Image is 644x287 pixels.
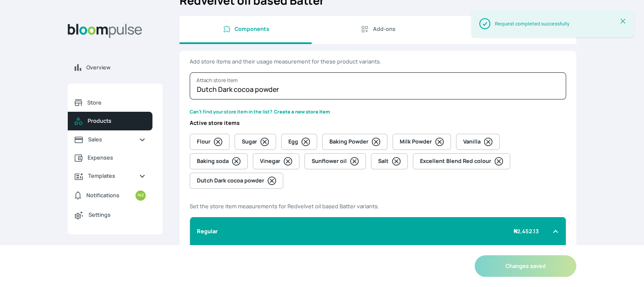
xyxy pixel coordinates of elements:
[87,99,146,107] span: Store
[400,138,432,146] span: Milk Powder
[373,25,395,33] span: Add-ons
[190,119,566,127] p: Active store items
[197,227,218,235] b: Regular
[235,25,269,33] span: Components
[68,94,152,112] a: Store
[88,172,132,180] span: Templates
[197,177,264,185] span: Dutch Dark cocoa powder
[463,138,481,146] span: Vanilla
[88,117,146,125] span: Products
[329,138,368,146] span: Baking Powder
[68,24,142,38] img: Bloom Logo
[68,185,152,206] a: Notifications142
[197,157,229,165] span: Baking soda
[135,190,146,201] small: 142
[274,108,330,116] b: Create a new store item
[68,167,152,185] a: Templates
[475,255,576,277] button: Changes saved
[514,227,539,235] span: 2,452.13
[420,157,491,165] span: Excellent Blend Red colour
[190,202,566,210] p: Set the store item measurements for Redvelvet oil based Batter variants.
[68,58,163,77] a: Overview
[88,211,146,219] span: Settings
[68,206,152,224] a: Settings
[197,138,210,146] span: Flour
[88,135,132,143] span: Sales
[378,157,389,165] span: Salt
[86,63,156,72] span: Overview
[288,138,298,146] span: Egg
[190,108,330,116] button: Can't find your store item in the list?Create a new store item
[312,157,347,165] span: Sunflower oil
[260,157,280,165] span: Vinegar
[514,227,517,235] span: ₦
[68,112,152,130] a: Products
[88,154,146,162] span: Expenses
[68,130,152,149] a: Sales
[495,20,569,28] div: Request completed successfully
[242,138,257,146] span: Sugar
[86,191,119,199] span: Notifications
[190,58,566,66] p: Add store items and their usage measurement for these product variants.
[68,149,152,167] a: Expenses
[190,72,566,99] input: Start typing to filter store items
